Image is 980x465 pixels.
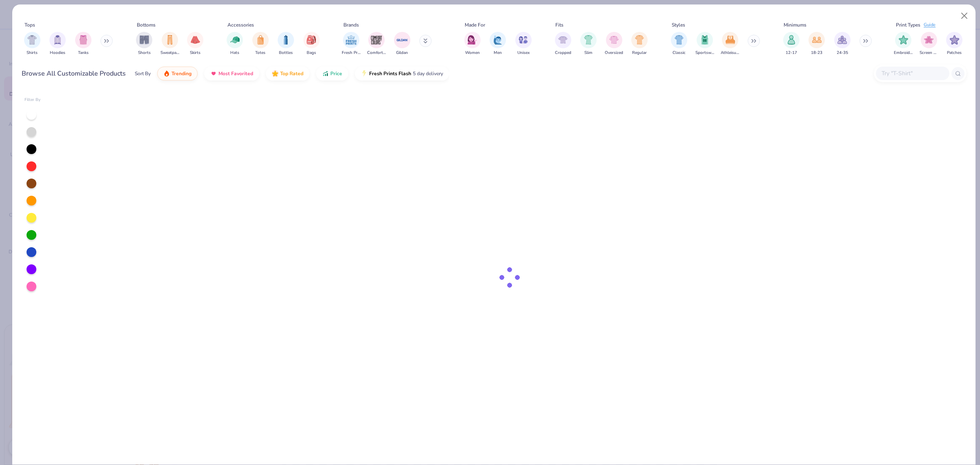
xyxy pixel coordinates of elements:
span: Comfort Colors [367,50,386,56]
div: Sort By [135,70,151,77]
img: Bags Image [307,35,316,45]
div: filter for Gildan [394,32,410,56]
button: filter button [394,32,410,56]
button: filter button [834,32,851,56]
input: Try "T-Shirt" [881,69,944,78]
img: Classic Image [675,35,684,45]
img: Sportswear Image [700,35,709,45]
button: filter button [946,32,962,56]
img: trending.gif [163,70,170,77]
span: Sportswear [695,50,714,56]
span: Patches [947,50,962,56]
div: filter for Sweatpants [160,32,179,56]
span: Fresh Prints Flash [369,70,411,77]
button: Fresh Prints Flash5 day delivery [355,67,449,80]
button: Trending [157,67,198,80]
img: Slim Image [584,35,593,45]
img: 18-23 Image [812,35,822,45]
span: Hoodies [50,50,65,56]
span: 18-23 [811,50,822,56]
div: Accessories [227,21,254,29]
div: Browse All Customizable Products [22,69,126,78]
img: Sweatpants Image [165,35,174,45]
span: Men [494,50,502,56]
div: Guide [924,22,935,29]
img: 12-17 Image [787,35,796,45]
img: Screen Print Image [924,35,933,45]
span: 12-17 [786,50,797,56]
img: Cropped Image [558,35,568,45]
div: filter for Shirts [24,32,40,56]
button: filter button [721,32,739,56]
div: filter for Hats [227,32,243,56]
span: Athleisure [721,50,739,56]
div: filter for Men [490,32,506,56]
img: Fresh Prints Image [345,34,357,46]
img: Patches Image [950,35,959,45]
div: filter for Embroidery [894,32,913,56]
img: TopRated.gif [272,70,278,77]
button: filter button [187,32,203,56]
button: filter button [808,32,825,56]
button: filter button [555,32,571,56]
span: Embroidery [894,50,913,56]
div: Brands [343,21,359,29]
img: Unisex Image [519,35,528,45]
img: Men Image [493,35,502,45]
div: Print Types [896,21,920,29]
img: flash.gif [361,70,367,77]
img: Gildan Image [396,34,408,46]
span: Trending [171,70,192,77]
img: Shirts Image [27,35,37,45]
div: filter for Athleisure [721,32,739,56]
div: filter for Fresh Prints [342,32,361,56]
img: Women Image [468,35,477,45]
img: Oversized Image [609,35,619,45]
button: filter button [252,32,269,56]
div: filter for Oversized [605,32,623,56]
div: Tops [24,21,35,29]
div: filter for Bottles [278,32,294,56]
div: Filter By [24,97,41,103]
button: filter button [515,32,532,56]
div: filter for Skirts [187,32,203,56]
div: filter for Screen Print [920,32,938,56]
button: filter button [278,32,294,56]
button: filter button [24,32,40,56]
img: Athleisure Image [726,35,735,45]
img: 24-35 Image [837,35,847,45]
span: Totes [255,50,265,56]
button: filter button [671,32,687,56]
button: filter button [464,32,481,56]
span: Most Favorited [218,70,253,77]
span: Gildan [396,50,408,56]
button: filter button [367,32,386,56]
span: Top Rated [280,70,303,77]
span: Hats [230,50,239,56]
button: filter button [605,32,623,56]
div: filter for Patches [946,32,962,56]
img: Hats Image [230,35,240,45]
div: filter for Bags [303,32,320,56]
span: Oversized [605,50,623,56]
img: Bottles Image [281,35,290,45]
button: filter button [303,32,320,56]
span: 5 day delivery [413,69,443,78]
span: Price [330,70,342,77]
span: Regular [632,50,647,56]
span: Bottles [279,50,293,56]
div: filter for 24-35 [834,32,851,56]
img: Comfort Colors Image [370,34,383,46]
div: filter for Classic [671,32,687,56]
span: Fresh Prints [342,50,361,56]
span: Women [465,50,480,56]
button: filter button [342,32,361,56]
span: Bags [307,50,316,56]
span: Classic [673,50,686,56]
button: Price [316,67,348,80]
button: filter button [695,32,714,56]
div: filter for Totes [252,32,269,56]
div: filter for Shorts [136,32,152,56]
div: filter for Comfort Colors [367,32,386,56]
div: Minimums [784,21,806,29]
